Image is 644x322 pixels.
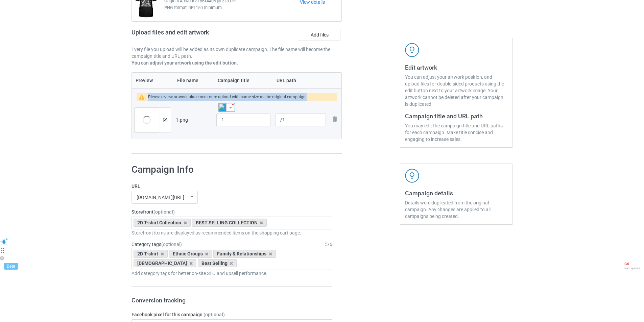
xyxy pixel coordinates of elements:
[192,219,267,227] div: BEST SELLING COLLECTION
[132,183,332,190] label: URL
[132,164,332,176] h1: Campaign Info
[214,73,273,88] th: Campaign title
[331,115,339,123] img: svg+xml;base64,PD94bWwgdmVyc2lvbj0iMS4wIiBlbmNvZGluZz0iVVRGLTgiPz4KPHN2ZyB3aWR0aD0iMjhweCIgaGVpZ2...
[153,209,175,215] span: (optional)
[299,29,340,41] label: Add files
[405,64,507,71] h3: Edit artwork
[132,311,332,318] label: Facebook pixel for this campaign
[132,229,332,236] div: Storefront items are displayed as recommended items on the shopping cart page.
[405,189,507,197] h3: Campaign details
[405,169,419,183] img: svg+xml;base64,PD94bWwgdmVyc2lvbj0iMS4wIiBlbmNvZGluZz0iVVRGLTgiPz4KPHN2ZyB3aWR0aD0iNDJweCIgaGVpZ2...
[134,259,196,267] div: [DEMOGRAPHIC_DATA]
[624,262,640,267] span: 0 / 0
[169,250,212,258] div: Ethnic Groups
[132,241,182,248] label: Category tags
[163,118,167,122] img: svg+xml;base64,PD94bWwgdmVyc2lvbj0iMS4wIiBlbmNvZGluZz0iVVRGLTgiPz4KPHN2ZyB3aWR0aD0iMTRweCIgaGVpZ2...
[4,263,18,270] div: Beta
[176,117,212,123] div: 1.png
[132,60,238,66] b: You can adjust your artwork using the edit button.
[164,4,300,11] span: PNG format, DPI 150 minimum
[405,199,507,220] div: Details were duplicated from the original campaign. Any changes are applied to all campaigns bein...
[405,74,507,107] div: You can adjust your artwork position, and upload files for double-sided products using the edit b...
[273,73,328,88] th: URL path
[132,29,258,41] h2: Upload files and edit artwork
[132,208,332,215] label: Storefront
[213,250,276,258] div: Family & Relationships
[132,270,332,277] div: Add category tags for better on-site SEO and upsell performance.
[132,73,173,88] th: Preview
[134,250,168,258] div: 2D T-shirt
[132,46,342,59] p: Every file you upload will be added as its own duplicate campaign. The file name will become the ...
[148,93,307,101] div: Please review artwork placement or re-upload with same size as the original campaign.
[132,296,332,304] h3: Conversion tracking
[134,219,191,227] div: 2D T-shirt Collection
[139,95,148,100] img: warning
[405,122,507,143] div: You may edit the campaign title and URL paths for each campaign. Make title concise and engaging ...
[137,195,184,200] div: [DOMAIN_NAME][URL]
[405,43,419,57] img: svg+xml;base64,PD94bWwgdmVyc2lvbj0iMS4wIiBlbmNvZGluZz0iVVRGLTgiPz4KPHN2ZyB3aWR0aD0iNDJweCIgaGVpZ2...
[624,267,640,270] span: used queries
[204,312,225,317] span: (optional)
[161,242,182,247] span: (optional)
[173,73,214,88] th: File name
[405,112,507,120] h3: Campaign title and URL path
[198,259,237,267] div: Best Selling
[325,241,332,248] div: 5 / 6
